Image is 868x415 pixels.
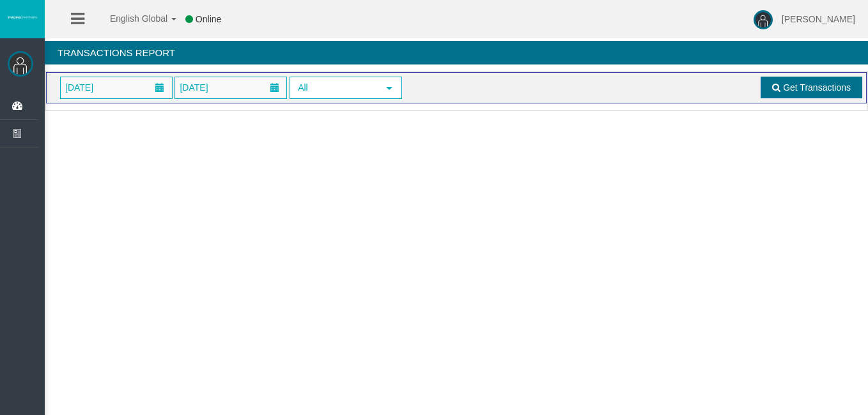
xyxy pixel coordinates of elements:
span: Online [196,14,221,24]
span: select [384,83,394,93]
span: [DATE] [176,79,212,96]
span: [PERSON_NAME] [782,14,855,24]
span: All [291,78,378,98]
h4: Transactions Report [45,41,868,64]
span: English Global [93,13,167,24]
img: logo.svg [6,15,38,20]
img: user-image [754,10,773,29]
span: [DATE] [61,79,97,96]
span: Get Transactions [783,82,851,93]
